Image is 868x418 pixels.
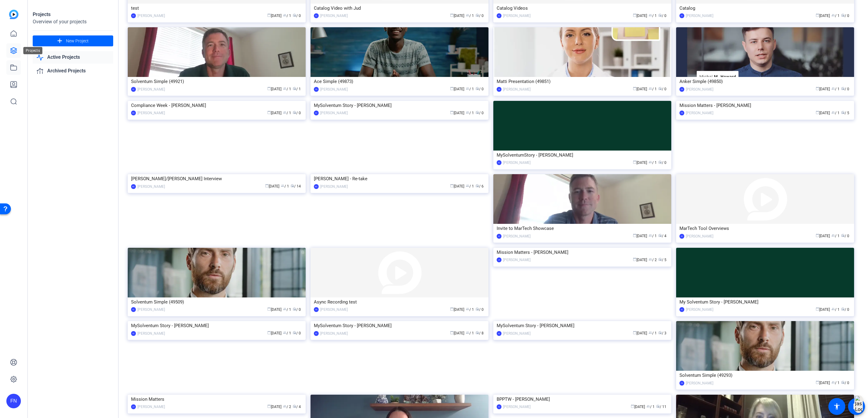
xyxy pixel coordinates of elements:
span: group [466,13,469,17]
div: My Solventum Story - [PERSON_NAME] [679,297,851,307]
div: AC [497,234,501,239]
div: AC [497,331,501,336]
span: / 1 [283,111,291,115]
span: [DATE] [633,234,647,238]
div: Mission Matters - [PERSON_NAME] [497,248,668,257]
span: calendar_today [633,257,636,261]
span: calendar_today [633,87,636,90]
span: / 0 [475,307,484,312]
span: radio [841,13,845,17]
span: calendar_today [267,307,271,311]
div: LH [131,404,136,409]
button: New Project [33,35,113,46]
span: [DATE] [267,331,281,335]
span: radio [658,160,662,164]
span: / 1 [466,331,474,335]
span: group [466,307,469,311]
span: / 0 [293,307,301,312]
span: / 5 [841,111,849,115]
span: / 14 [291,184,301,188]
span: radio [658,331,662,334]
span: [DATE] [633,331,647,335]
span: [DATE] [450,87,464,91]
div: [PERSON_NAME] [503,86,531,92]
div: [PERSON_NAME] [686,110,713,116]
span: / 1 [649,87,657,91]
span: / 0 [658,87,666,91]
span: / 3 [658,331,666,335]
span: / 1 [466,87,474,91]
span: [DATE] [633,161,647,165]
span: calendar_today [450,331,454,334]
span: / 0 [293,14,301,18]
span: / 1 [831,307,840,312]
div: Projects [33,11,113,18]
mat-icon: accessibility [833,403,840,410]
div: [PERSON_NAME] [503,257,531,263]
div: AC [131,87,136,92]
div: [PERSON_NAME] [137,404,165,410]
span: calendar_today [816,380,819,384]
span: calendar_today [816,234,819,237]
div: Compliance Week - [PERSON_NAME] [131,101,302,110]
span: calendar_today [633,160,636,164]
div: test [131,4,302,13]
span: [DATE] [450,184,464,188]
div: AC [679,13,684,18]
span: / 1 [831,111,840,115]
span: radio [841,307,845,311]
span: [DATE] [450,111,464,115]
span: / 1 [649,161,657,165]
span: radio [475,184,479,187]
div: FN [679,87,684,92]
span: calendar_today [450,307,454,311]
span: calendar_today [267,404,271,408]
span: / 1 [831,14,840,18]
div: AC [497,404,501,409]
div: Matti Presentation (49851) [497,77,668,86]
div: [PERSON_NAME] [137,110,165,116]
span: [DATE] [816,381,830,385]
span: / 1 [283,331,291,335]
span: / 5 [658,258,666,262]
span: radio [293,307,296,311]
div: AC [314,111,319,115]
div: Mission Matters - [PERSON_NAME] [679,101,851,110]
div: AC [679,307,684,312]
span: / 1 [283,307,291,312]
span: calendar_today [450,87,454,90]
div: Anker Simple (49850) [679,77,851,86]
span: / 1 [646,405,655,409]
span: group [649,13,652,17]
div: AC [314,331,319,336]
span: calendar_today [265,184,269,187]
span: group [649,234,652,237]
span: / 0 [841,381,849,385]
div: AC [131,13,136,18]
a: Archived Projects [33,65,113,77]
span: radio [293,331,296,334]
div: LH [497,257,501,262]
span: group [283,404,287,408]
div: [PERSON_NAME] [686,380,713,386]
span: / 8 [475,331,484,335]
div: MySolventumStory - [PERSON_NAME] [497,151,668,160]
div: [PERSON_NAME] [137,86,165,92]
span: / 0 [475,111,484,115]
span: group [283,87,287,90]
span: radio [291,184,294,187]
div: Invite to MarTech Showcase [497,224,668,233]
div: Catalog Video with Jud [314,4,485,13]
span: [DATE] [633,87,647,91]
div: FN [497,87,501,92]
div: [PERSON_NAME] [320,307,348,313]
span: radio [475,13,479,17]
span: calendar_today [267,331,271,334]
span: / 1 [466,111,474,115]
div: AC [679,234,684,239]
span: / 1 [649,331,657,335]
span: group [649,331,652,334]
span: [DATE] [816,87,830,91]
div: Solventum Simple (49921) [131,77,302,86]
div: Ace Simple (49873) [314,77,485,86]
